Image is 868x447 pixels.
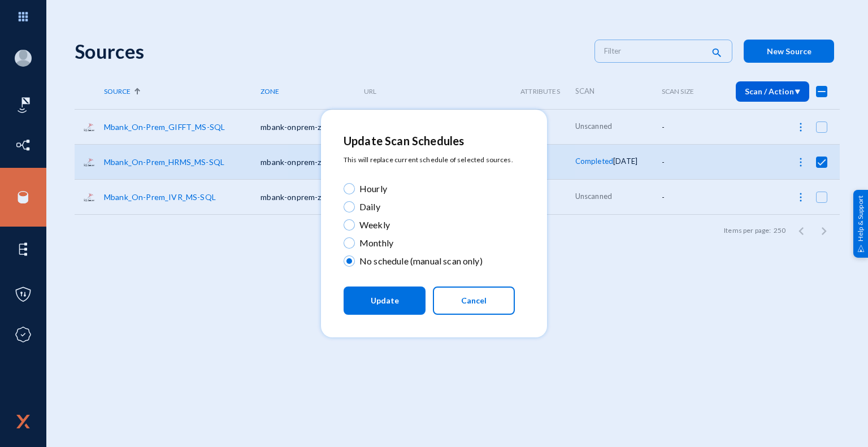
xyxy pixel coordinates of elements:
[355,182,387,196] span: Hourly
[461,296,487,305] span: Cancel
[355,254,483,268] span: No schedule (manual scan only)
[344,287,426,315] button: Update
[433,287,515,315] button: Cancel
[344,132,515,149] div: Update Scan Schedules
[355,218,390,232] span: Weekly
[371,296,399,305] span: Update
[344,155,515,165] p: This will replace current schedule of selected sources.
[355,236,393,250] span: Monthly
[355,200,380,214] span: Daily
